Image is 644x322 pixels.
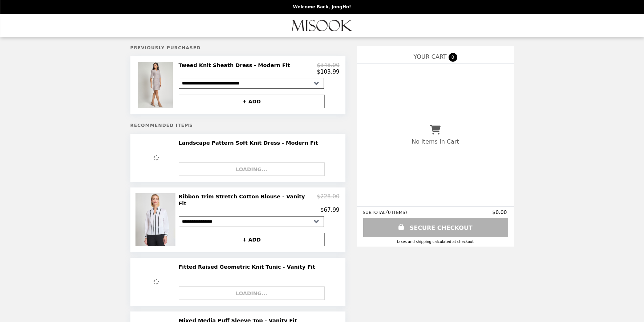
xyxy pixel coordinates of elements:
[179,216,324,227] select: Select a product variant
[386,210,407,215] span: ( 0 ITEMS )
[363,240,508,244] div: Taxes and Shipping calculated at checkout
[363,210,386,215] span: SUBTOTAL
[317,62,339,69] p: $348.00
[179,95,325,108] button: + ADD
[130,123,345,128] h5: Recommended Items
[292,18,353,33] img: Brand Logo
[138,62,175,108] img: Tweed Knit Sheath Dress - Modern Fit
[293,4,351,9] p: Welcome Back, JongHo!
[179,233,325,246] button: + ADD
[412,138,459,145] p: No Items In Cart
[317,69,339,75] p: $103.99
[179,140,321,146] h2: Landscape Pattern Soft Knit Dress - Modern Fit
[179,62,293,69] h2: Tweed Knit Sheath Dress - Modern Fit
[317,193,339,207] p: $228.00
[320,207,340,213] p: $67.99
[130,45,345,50] h5: Previously Purchased
[449,53,457,62] span: 0
[135,193,177,246] img: Ribbon Trim Stretch Cotton Blouse - Vanity Fit
[413,53,446,60] span: YOUR CART
[179,78,324,89] select: Select a product variant
[492,209,508,215] span: $0.00
[179,193,317,207] h2: Ribbon Trim Stretch Cotton Blouse - Vanity Fit
[179,264,318,270] h2: Fitted Raised Geometric Knit Tunic - Vanity Fit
